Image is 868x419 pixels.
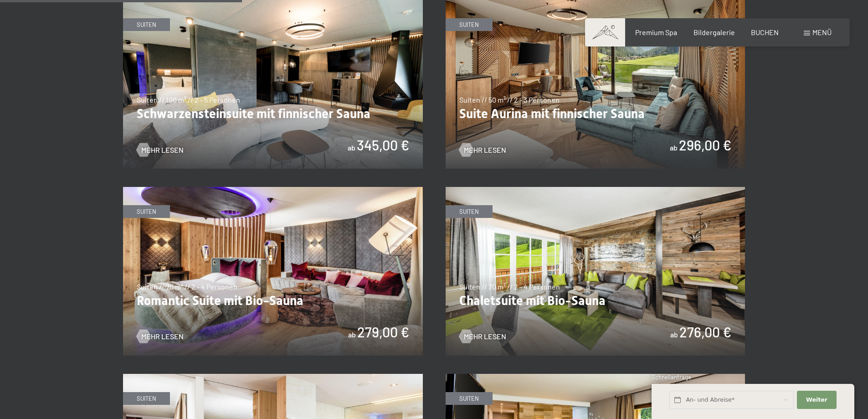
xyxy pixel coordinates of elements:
span: Mehr Lesen [464,145,506,155]
img: Romantic Suite mit Bio-Sauna [123,187,423,356]
a: Suite Aurina mit finnischer Sauna [446,0,745,6]
span: Schnellanfrage [652,373,691,381]
a: Mehr Lesen [137,145,184,155]
span: Weiter [806,396,827,404]
a: Alpin Studio [446,374,745,380]
a: Chaletsuite mit Bio-Sauna [446,187,745,193]
span: Mehr Lesen [464,331,506,341]
a: Romantic Suite mit Bio-Sauna [123,187,423,193]
a: BUCHEN [751,28,779,36]
span: Menü [812,28,832,36]
button: Weiter [797,391,836,409]
a: Mehr Lesen [137,331,184,341]
a: Schwarzensteinsuite mit finnischer Sauna [123,0,423,6]
a: Premium Spa [635,28,677,36]
span: Mehr Lesen [141,145,184,155]
span: Mehr Lesen [141,331,184,341]
img: Chaletsuite mit Bio-Sauna [446,187,745,356]
a: Bildergalerie [693,28,735,36]
a: Family Suite [123,374,423,380]
a: Mehr Lesen [459,331,506,341]
a: Mehr Lesen [459,145,506,155]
